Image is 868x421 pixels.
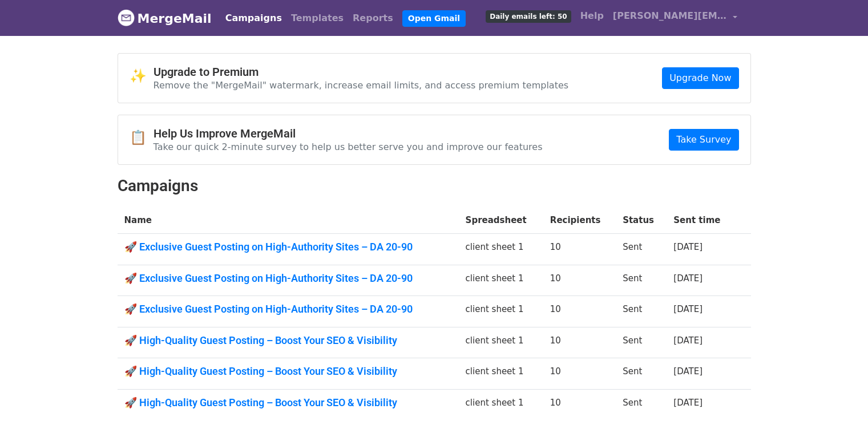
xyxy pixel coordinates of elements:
[124,272,452,285] a: 🚀 Exclusive Guest Posting on High-Authority Sites – DA 20-90
[543,234,616,265] td: 10
[616,390,667,420] td: Sent
[667,207,735,234] th: Sent time
[154,127,543,140] h4: Help Us Improve MergeMail
[616,358,667,390] td: Sent
[673,304,703,314] a: [DATE]
[616,265,667,296] td: Sent
[673,273,703,284] a: [DATE]
[459,327,543,358] td: client sheet 1
[348,7,398,30] a: Reports
[608,5,742,31] a: [PERSON_NAME][EMAIL_ADDRESS][DOMAIN_NAME]
[124,365,452,378] a: 🚀 High-Quality Guest Posting – Boost Your SEO & Visibility
[616,296,667,327] td: Sent
[130,68,154,84] span: ✨
[118,207,459,234] th: Name
[459,358,543,390] td: client sheet 1
[811,366,868,421] iframe: Chat Widget
[669,129,738,151] a: Take Survey
[543,358,616,390] td: 10
[124,241,452,253] a: 🚀 Exclusive Guest Posting on High-Authority Sites – DA 20-90
[543,327,616,358] td: 10
[130,129,154,146] span: 📋
[576,5,608,27] a: Help
[616,234,667,265] td: Sent
[616,207,667,234] th: Status
[154,141,543,153] p: Take our quick 2-minute survey to help us better serve you and improve our features
[543,265,616,296] td: 10
[543,296,616,327] td: 10
[459,207,543,234] th: Spreadsheet
[118,176,751,196] h2: Campaigns
[613,9,727,23] span: [PERSON_NAME][EMAIL_ADDRESS][DOMAIN_NAME]
[673,366,703,377] a: [DATE]
[124,396,452,409] a: 🚀 High-Quality Guest Posting – Boost Your SEO & Visibility
[616,327,667,358] td: Sent
[124,334,452,347] a: 🚀 High-Quality Guest Posting – Boost Your SEO & Visibility
[118,9,135,26] img: MergeMail logo
[543,207,616,234] th: Recipients
[118,6,212,30] a: MergeMail
[124,303,452,315] a: 🚀 Exclusive Guest Posting on High-Authority Sites – DA 20-90
[286,7,348,30] a: Templates
[662,67,738,89] a: Upgrade Now
[543,390,616,420] td: 10
[459,296,543,327] td: client sheet 1
[481,5,575,27] a: Daily emails left: 50
[459,234,543,265] td: client sheet 1
[459,390,543,420] td: client sheet 1
[673,398,703,408] a: [DATE]
[486,10,571,23] span: Daily emails left: 50
[154,79,569,91] p: Remove the "MergeMail" watermark, increase email limits, and access premium templates
[673,242,703,252] a: [DATE]
[154,65,569,79] h4: Upgrade to Premium
[673,335,703,346] a: [DATE]
[402,10,466,27] a: Open Gmail
[221,7,286,30] a: Campaigns
[459,265,543,296] td: client sheet 1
